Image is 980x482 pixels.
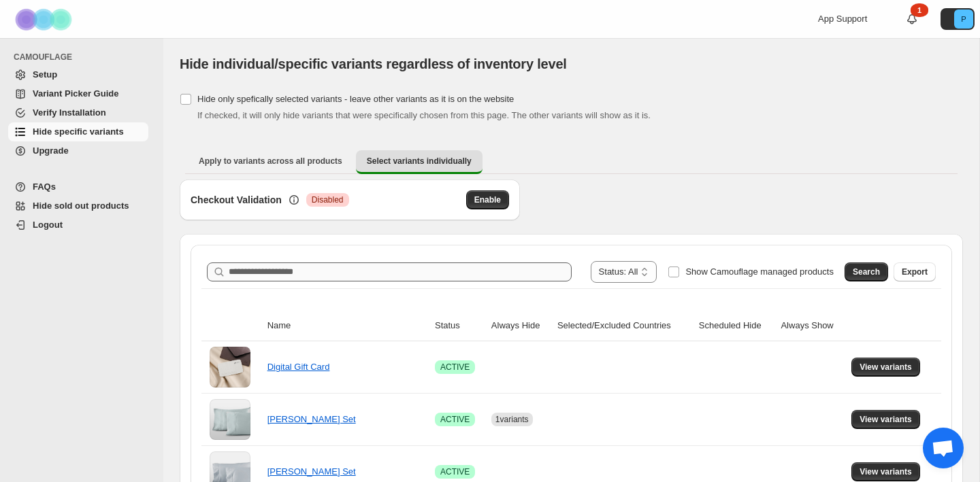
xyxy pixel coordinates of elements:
[8,84,148,103] a: Variant Picker Guide
[851,358,920,377] button: View variants
[33,69,57,80] span: Setup
[8,216,148,235] a: Logout
[860,466,912,477] span: View variants
[367,156,472,167] span: Select variants individually
[860,362,912,373] span: View variants
[210,399,250,440] img: Yalda Pillowcase Set
[818,14,867,24] span: App Support
[197,110,651,120] span: If checked, it will only hide variants that were specifically chosen from this page. The other va...
[8,65,148,84] a: Setup
[312,194,344,205] span: Disabled
[860,414,912,425] span: View variants
[191,193,282,207] h3: Checkout Validation
[894,262,936,281] button: Export
[33,107,106,118] span: Verify Installation
[8,196,148,216] a: Hide sold out products
[695,311,777,341] th: Scheduled Hide
[905,12,919,26] a: 1
[33,126,124,137] span: Hide specific variants
[267,362,330,372] a: Digital Gift Card
[210,347,250,388] img: Digital Gift Card
[33,145,69,156] span: Upgrade
[8,141,148,160] a: Upgrade
[851,462,920,481] button: View variants
[777,311,847,341] th: Always Show
[495,415,529,424] span: 1 variants
[33,88,118,99] span: Variant Picker Guide
[685,266,834,277] span: Show Camouflage managed products
[853,266,880,277] span: Search
[180,56,567,71] span: Hide individual/specific variants regardless of inventory level
[851,410,920,429] button: View variants
[33,220,63,230] span: Logout
[431,311,487,341] th: Status
[8,103,148,122] a: Verify Installation
[33,201,129,211] span: Hide sold out products
[911,3,928,17] div: 1
[440,362,470,373] span: ACTIVE
[199,156,342,167] span: Apply to variants across all products
[487,311,553,341] th: Always Hide
[902,266,928,277] span: Export
[941,8,975,30] button: Avatar with initials P
[8,177,148,196] a: FAQs
[197,94,514,104] span: Hide only spefically selected variants - leave other variants as it is on the website
[356,150,483,174] button: Select variants individually
[466,190,509,209] button: Enable
[474,194,501,205] span: Enable
[954,10,973,29] span: Avatar with initials P
[553,311,695,341] th: Selected/Excluded Countries
[845,262,888,281] button: Search
[188,150,353,172] button: Apply to variants across all products
[440,466,470,477] span: ACTIVE
[961,15,966,23] text: P
[440,414,470,425] span: ACTIVE
[33,182,56,192] span: FAQs
[267,414,356,424] a: [PERSON_NAME] Set
[267,466,356,477] a: [PERSON_NAME] Set
[923,428,964,468] div: Open chat
[14,52,154,63] span: CAMOUFLAGE
[263,311,431,341] th: Name
[11,1,79,38] img: Camouflage
[8,122,148,141] a: Hide specific variants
